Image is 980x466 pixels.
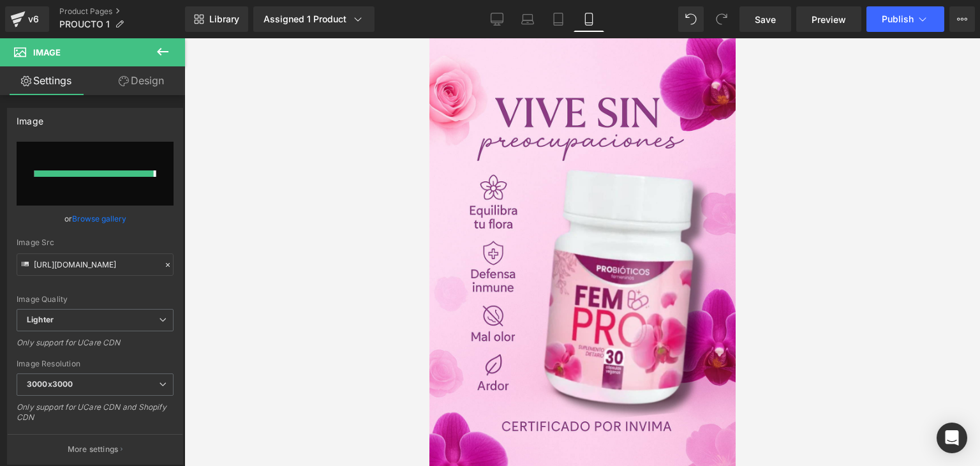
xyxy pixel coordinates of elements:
[482,6,512,32] a: Desktop
[812,13,846,26] span: Preview
[709,6,734,32] button: Redo
[27,379,73,389] b: 3000x3000
[866,6,944,32] button: Publish
[755,13,776,26] span: Save
[17,359,174,368] div: Image Resolution
[8,434,182,464] button: More settings
[17,212,174,225] div: or
[512,6,543,32] a: Laptop
[185,6,248,32] a: New Library
[264,13,364,26] div: Assigned 1 Product
[17,109,43,126] div: Image
[17,253,174,276] input: Link
[17,295,174,304] div: Image Quality
[95,66,188,95] a: Design
[68,444,119,455] p: More settings
[59,6,185,17] a: Product Pages
[17,402,174,431] div: Only support for UCare CDN and Shopify CDN
[33,47,61,57] span: Image
[882,14,914,24] span: Publish
[543,6,574,32] a: Tablet
[796,6,861,32] a: Preview
[574,6,604,32] a: Mobile
[937,423,967,453] div: Open Intercom Messenger
[27,315,54,324] b: Lighter
[17,338,174,356] div: Only support for UCare CDN
[17,238,174,247] div: Image Src
[26,11,41,27] div: v6
[678,6,704,32] button: Undo
[59,19,110,29] span: PROUCTO 1
[72,207,126,230] a: Browse gallery
[949,6,975,32] button: More
[5,6,49,32] a: v6
[209,13,239,25] span: Library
